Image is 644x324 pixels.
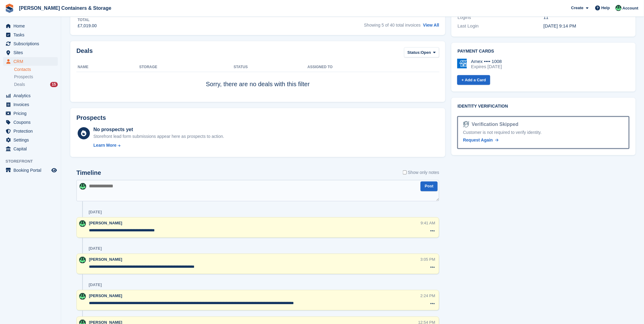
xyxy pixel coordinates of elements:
[307,62,439,72] th: Assigned to
[79,293,86,300] img: Arjun Preetham
[14,67,58,72] a: Contacts
[89,283,102,288] div: [DATE]
[13,39,50,48] span: Subscriptions
[3,31,58,39] a: menu
[421,257,435,263] div: 3:05 PM
[234,62,308,72] th: Status
[89,246,102,251] div: [DATE]
[3,127,58,135] a: menu
[5,4,14,13] img: stora-icon-8386f47178a22dfd0bd8f6a31ec36ba5ce8667c1dd55bd0f319d3a0aa187defe.svg
[469,121,519,128] div: Verification Skipped
[13,127,50,135] span: Protection
[206,81,310,87] span: Sorry, there are no deals with this filter
[79,183,86,190] img: Arjun Preetham
[13,109,50,118] span: Pricing
[421,50,431,56] span: Open
[3,48,58,57] a: menu
[407,50,421,56] span: Status:
[76,62,139,72] th: Name
[13,118,50,127] span: Coupons
[421,182,438,192] button: Post
[14,81,58,88] a: Deals 15
[421,220,436,226] div: 9:41 AM
[89,257,122,262] span: [PERSON_NAME]
[3,145,58,153] a: menu
[3,57,58,66] a: menu
[3,91,58,100] a: menu
[458,104,629,109] h2: Identity verification
[616,5,622,11] img: Arjun Preetham
[403,169,440,176] label: Show only notes
[457,75,490,85] a: + Add a Card
[14,74,58,80] a: Prospects
[3,109,58,118] a: menu
[463,121,469,128] img: Identity Verification Ready
[3,166,58,175] a: menu
[14,74,33,80] span: Prospects
[76,47,93,59] h2: Deals
[79,257,86,263] img: Arjun Preetham
[404,47,439,57] button: Status: Open
[13,31,50,39] span: Tasks
[543,14,629,21] div: 11
[13,48,50,57] span: Sites
[89,221,122,226] span: [PERSON_NAME]
[76,114,106,121] h2: Prospects
[3,100,58,109] a: menu
[13,91,50,100] span: Analytics
[13,100,50,109] span: Invoices
[50,167,58,174] a: Preview store
[458,23,543,30] div: Last Login
[76,169,101,176] h2: Timeline
[13,166,50,175] span: Booking Portal
[3,118,58,127] a: menu
[403,169,407,176] input: Show only notes
[94,126,224,133] div: No prospects yet
[78,23,97,29] div: £7,019.00
[602,5,610,11] span: Help
[571,5,583,11] span: Create
[13,57,50,66] span: CRM
[6,158,61,164] span: Storefront
[89,294,122,298] span: [PERSON_NAME]
[78,17,97,23] div: Total
[421,293,435,299] div: 2:24 PM
[94,142,116,149] div: Learn More
[3,22,58,30] a: menu
[471,59,502,64] div: Amex •••• 1008
[13,145,50,153] span: Capital
[13,22,50,30] span: Home
[457,59,467,68] img: Amex Logo
[3,39,58,48] a: menu
[79,220,86,227] img: Arjun Preetham
[89,210,102,215] div: [DATE]
[3,136,58,144] a: menu
[463,137,499,143] a: Request Again
[471,64,502,69] div: Expires [DATE]
[139,62,234,72] th: Storage
[94,142,224,149] a: Learn More
[17,3,114,13] a: [PERSON_NAME] Containers & Storage
[364,23,421,28] span: Showing 5 of 40 total invoices
[94,133,224,140] div: Storefront lead form submissions appear here as prospects to action.
[463,129,624,136] div: Customer is not required to verify identity.
[50,82,58,87] div: 15
[623,5,638,11] span: Account
[543,23,576,28] time: 2025-09-11 20:14:44 UTC
[13,136,50,144] span: Settings
[463,138,493,142] span: Request Again
[458,14,543,21] div: Logins
[458,49,629,54] h2: Payment cards
[423,23,439,28] a: View All
[14,82,25,87] span: Deals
